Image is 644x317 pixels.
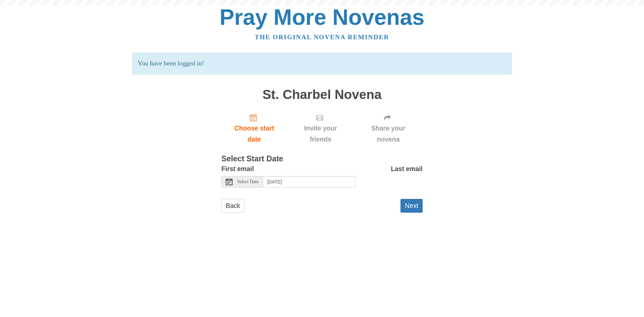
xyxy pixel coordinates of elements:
div: Click "Next" to confirm your start date first. [287,108,354,148]
span: Share your novena [361,123,416,145]
span: Select Date [237,179,259,184]
p: You have been logged in! [132,53,512,74]
label: Last email [391,163,423,174]
div: Click "Next" to confirm your start date first. [354,108,423,148]
span: Invite your friends [294,123,347,145]
h1: St. Charbel Novena [221,88,423,102]
button: Next [400,199,423,213]
a: Choose start date [221,108,287,148]
a: Back [221,199,245,213]
a: Pray More Novenas [220,5,425,30]
a: The original novena reminder [255,34,389,41]
span: Choose start date [228,123,280,145]
h3: Select Start Date [221,155,423,163]
label: First email [221,163,254,174]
